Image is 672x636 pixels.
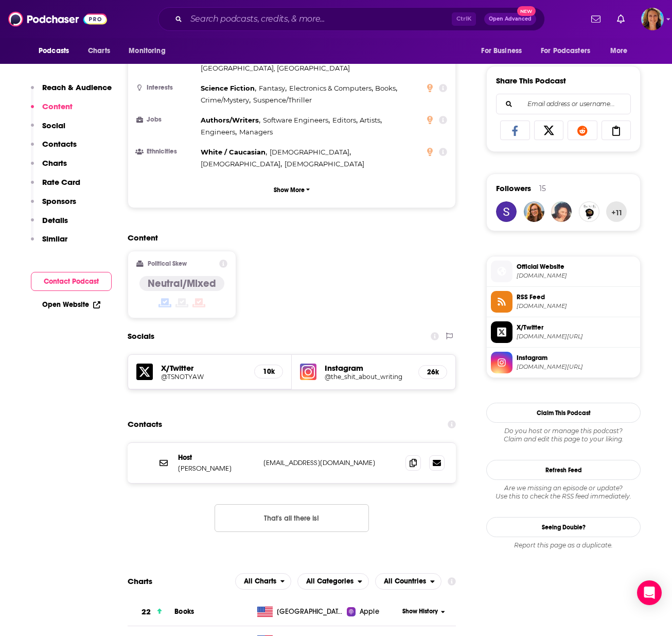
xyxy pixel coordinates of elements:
[613,10,629,28] a: Show notifications dropdown
[178,453,255,462] p: Host
[517,353,636,363] span: Instagram
[263,114,330,126] span: ,
[31,101,73,121] button: Content
[274,186,305,194] p: Show More
[496,183,531,193] span: Followers
[500,121,530,140] a: Share on Facebook
[360,114,382,126] span: ,
[128,233,448,243] h2: Content
[491,321,636,343] a: X/Twitter[DOMAIN_NAME][URL]
[42,101,73,111] p: Content
[603,41,641,61] button: open menu
[384,578,426,585] span: All Countries
[42,177,80,187] p: Rate Card
[277,607,344,617] span: United States
[136,180,447,199] button: Show More
[201,94,251,106] span: ,
[534,121,564,140] a: Share on X/Twitter
[186,11,452,27] input: Search podcasts, credits, & more...
[31,158,67,177] button: Charts
[332,116,356,124] span: Editors
[201,146,267,158] span: ,
[128,415,162,434] h2: Contacts
[641,8,664,30] span: Logged in as MeganBeatie
[42,215,68,225] p: Details
[136,148,197,155] h3: Ethnicities
[253,607,347,617] a: [GEOGRAPHIC_DATA]
[517,302,636,310] span: feeds.redcircle.com
[289,82,373,94] span: ,
[201,128,235,136] span: Engineers
[31,177,80,196] button: Rate Card
[641,8,664,30] button: Show profile menu
[402,607,438,616] span: Show History
[486,427,641,443] div: Claim and edit this page to your liking.
[270,148,349,156] span: [DEMOGRAPHIC_DATA]
[88,44,110,58] span: Charts
[201,148,266,156] span: White / Caucasian
[517,293,636,302] span: RSS Feed
[244,578,276,585] span: All Charts
[375,84,396,92] span: Books
[201,84,255,92] span: Science Fiction
[42,234,67,244] p: Similar
[42,139,77,149] p: Contacts
[81,41,116,61] a: Charts
[486,517,641,537] a: Seeing Double?
[325,373,410,381] h5: @the_shit_about_writing
[31,215,68,234] button: Details
[496,76,566,85] h3: Share This Podcast
[42,300,100,309] a: Open Website
[174,607,194,616] span: Books
[491,352,636,373] a: Instagram[DOMAIN_NAME][URL]
[579,201,599,222] img: EllaShawn
[42,121,65,130] p: Social
[505,94,622,114] input: Email address or username...
[270,146,351,158] span: ,
[486,460,641,480] button: Refresh Feed
[158,7,545,31] div: Search podcasts, credits, & more...
[285,160,364,168] span: [DEMOGRAPHIC_DATA]
[31,82,112,101] button: Reach & Audience
[161,373,246,381] a: @TSNOTYAW
[201,114,260,126] span: ,
[235,573,292,590] button: open menu
[39,44,69,58] span: Podcasts
[31,139,77,158] button: Contacts
[31,41,82,61] button: open menu
[360,116,380,124] span: Artists
[263,367,274,376] h5: 10k
[148,260,187,267] h2: Political Skew
[259,84,285,92] span: Fantasy
[474,41,535,61] button: open menu
[201,64,350,72] span: [GEOGRAPHIC_DATA], [GEOGRAPHIC_DATA]
[541,44,590,58] span: For Podcasters
[215,504,369,532] button: Nothing here.
[201,126,237,138] span: ,
[129,44,165,58] span: Monitoring
[289,84,372,92] span: Electronics & Computers
[524,201,544,222] img: LizaFenech
[263,116,328,124] span: Software Engineers
[121,41,179,61] button: open menu
[452,12,476,26] span: Ctrl K
[602,121,631,140] a: Copy Link
[551,201,572,222] img: alexmasse2000
[587,10,605,28] a: Show notifications dropdown
[253,96,312,104] span: Suspence/Thriller
[8,9,107,29] img: Podchaser - Follow, Share and Rate Podcasts
[481,44,522,58] span: For Business
[201,96,249,104] span: Crime/Mystery
[259,82,287,94] span: ,
[568,121,597,140] a: Share on Reddit
[239,128,273,136] span: Managers
[178,464,255,473] p: [PERSON_NAME]
[128,576,152,586] h2: Charts
[201,158,282,170] span: ,
[297,573,369,590] button: open menu
[148,277,216,290] h4: Neutral/Mixed
[42,82,112,92] p: Reach & Audience
[201,82,256,94] span: ,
